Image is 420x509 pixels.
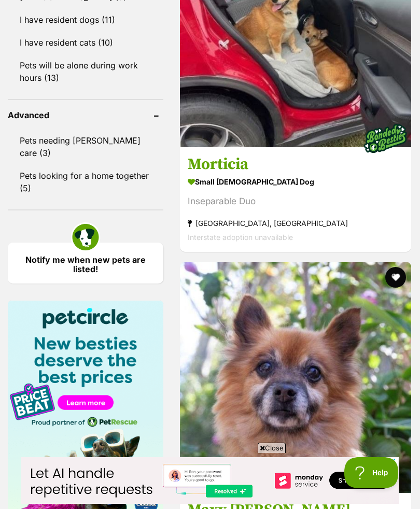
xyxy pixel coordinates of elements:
[8,32,163,53] a: I have resident cats (10)
[8,165,163,199] a: Pets looking for a home together (5)
[21,457,399,504] iframe: Advertisement
[8,54,163,89] a: Pets will be alone during work hours (13)
[188,174,403,189] strong: small [DEMOGRAPHIC_DATA] Dog
[359,112,411,164] img: bonded besties
[8,9,163,31] a: I have resident dogs (11)
[8,130,163,164] a: Pets needing [PERSON_NAME] care (3)
[344,457,399,488] iframe: Help Scout Beacon - Open
[188,154,403,174] h3: Morticia
[258,443,286,453] span: Close
[8,243,163,284] a: Notify me when new pets are listed!
[385,267,406,288] button: favourite
[188,216,403,230] strong: [GEOGRAPHIC_DATA], [GEOGRAPHIC_DATA]
[188,233,293,242] span: Interstate adoption unavailable
[180,147,411,252] a: Morticia small [DEMOGRAPHIC_DATA] Dog Inseparable Duo [GEOGRAPHIC_DATA], [GEOGRAPHIC_DATA] Inters...
[180,262,411,493] img: Maxy O’Cleary - Pomeranian Dog
[188,194,403,208] div: Inseparable Duo
[8,110,163,120] header: Advanced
